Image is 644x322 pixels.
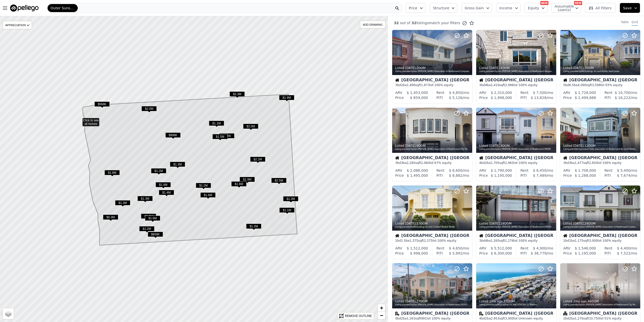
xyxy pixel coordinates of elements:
[479,161,553,165] div: 4 bd 2 ba sqft lot · 100% equity
[148,232,163,239] div: $859K
[613,90,637,95] div: /mo
[491,251,512,255] span: $ 6,300,000
[479,66,554,70] div: Listed , 4 DOM
[395,226,470,229] div: Listing provided by MLSListings Inc. and Coldwell Banker Realty
[476,108,556,181] a: Listed [DATE],9DOMListing provided bySan [PERSON_NAME] Association of Realtorsand DREIMHouse[GEOG...
[479,90,486,95] div: ARV
[148,232,163,237] span: $859K
[407,168,428,172] span: $ 2,086,000
[479,156,553,161] div: [GEOGRAPHIC_DATA] ([GEOGRAPHIC_DATA])
[563,161,637,165] div: 3 bd 3 ba sqft lot · 100% equity
[563,144,638,148] div: Listed , 12 DOM
[141,106,157,111] span: $2.0M
[409,6,417,11] span: Price
[489,300,503,303] time: 2025-07-04 08:00
[465,6,484,11] span: Gross Gain
[575,251,596,255] span: $ 1,195,000
[563,156,637,161] div: [GEOGRAPHIC_DATA] ([GEOGRAPHIC_DATA])
[563,95,572,100] div: Price
[445,90,469,95] div: /mo
[528,6,539,11] span: Equity
[563,70,638,73] div: Listing provided by MLSListings, Inc. and Kinetic Real Estate
[563,316,637,320] div: 2 bd 2 ba sqft lot · 51% equity
[141,213,156,221] div: $2.2M
[141,213,156,219] span: $2.2M
[395,299,470,303] div: Listed , 27 DOM
[200,192,216,198] span: $1.6M
[491,83,499,87] span: 2,410
[279,95,294,102] div: $1.9M
[461,3,492,13] button: Gross Gain
[520,168,529,173] div: Rent
[575,168,596,172] span: $ 1,708,000
[410,239,418,242] span: 1,375
[499,6,512,11] span: Income
[479,70,554,73] div: Listing provided by San [PERSON_NAME] Association of Realtors and Vanguard Properties
[246,224,261,231] div: $1.2M
[246,224,261,229] span: $1.2M
[479,78,483,82] img: House
[410,96,428,100] span: $ 859,000
[137,196,153,201] span: $1.3M
[421,83,429,87] span: 1,873
[560,185,640,259] a: Listed [DATE],24DOMListing provided bySan [PERSON_NAME] Association of Realtorsand Coldwell Banke...
[491,91,512,95] span: $ 2,310,000
[589,239,597,242] span: 3,000
[585,3,616,13] button: All Filters
[155,182,171,189] div: $1.4M
[430,3,457,13] button: Structure
[410,251,428,255] span: $ 998,000
[395,311,399,315] img: Multifamily
[229,91,245,99] div: $2.3M
[436,95,443,100] div: PITI
[405,222,416,225] time: 2025-07-24 07:31
[592,83,600,87] span: 3,598
[563,234,567,238] img: House
[196,183,211,188] span: $1.2M
[229,91,245,97] span: $2.3M
[505,317,513,320] span: 3,000
[449,251,462,255] span: $ 5,992
[449,173,462,177] span: $ 8,882
[443,173,469,178] div: /mo
[605,251,611,256] div: PITI
[533,246,546,250] span: $ 4,900
[575,91,596,95] span: $ 2,728,000
[239,177,255,184] div: $1.9M
[231,181,247,187] span: $1.6M
[525,3,547,13] button: Equity
[421,317,427,320] span: 991
[94,101,110,107] span: $568K
[505,83,513,87] span: 2,996
[209,121,224,128] div: $1.1M
[578,83,586,87] span: 4,090
[395,90,402,95] div: ARV
[196,183,211,190] div: $1.2M
[479,234,553,239] div: [GEOGRAPHIC_DATA] ([GEOGRAPHIC_DATA])
[279,207,295,213] span: $1.1M
[392,108,472,181] a: Listed [DATE],9DOMListing provided bySan [PERSON_NAME] Association of Realtorsand Fifty Hills Rea...
[103,214,118,220] span: $6.3M
[520,251,527,256] div: PITI
[617,173,630,177] span: $ 7,674
[605,95,611,100] div: PITI
[395,70,470,73] div: Listing provided by San [PERSON_NAME] Association of Realtors and Compass
[491,161,499,165] span: 1,705
[104,170,120,175] span: $1.8M
[563,90,570,95] div: ARV
[388,20,474,26] div: out of listings
[51,6,75,11] span: Outer Sunset ([GEOGRAPHIC_DATA])
[479,95,488,100] div: Price
[617,251,630,255] span: $ 7,522
[165,132,181,138] span: $998K
[407,173,428,177] span: $ 1,495,000
[436,173,443,178] div: PITI
[573,144,584,148] time: 2025-07-29 05:00
[573,300,587,303] time: 2025-06-23 08:00
[395,156,399,160] img: House
[395,234,469,239] div: [GEOGRAPHIC_DATA] ([GEOGRAPHIC_DATA])
[395,311,469,316] div: [GEOGRAPHIC_DATA] ([GEOGRAPHIC_DATA])
[620,3,640,13] button: Save
[429,20,460,25] span: match your filters
[489,66,500,70] time: 2025-08-06 08:00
